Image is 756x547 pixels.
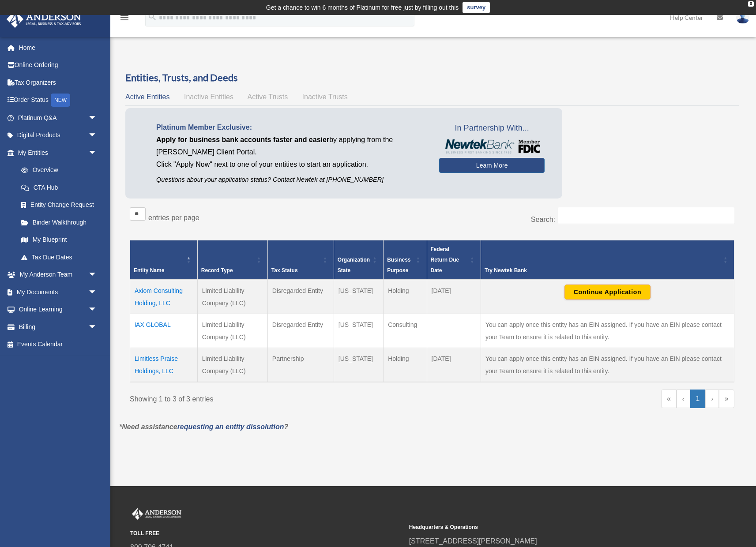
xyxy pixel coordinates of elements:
[387,257,410,273] span: Business Purpose
[6,318,110,336] a: Billingarrow_drop_down
[481,314,734,348] td: You can apply once this entity has an EIN assigned. If you have an EIN please contact your Team t...
[677,390,690,408] a: Previous
[201,267,233,273] span: Record Type
[88,144,106,162] span: arrow_drop_down
[88,127,106,145] span: arrow_drop_down
[6,109,110,127] a: Platinum Q&Aarrow_drop_down
[6,56,110,74] a: Online Ordering
[690,390,706,408] a: 1
[156,121,426,134] p: Platinum Member Exclusive:
[12,161,102,179] a: Overview
[271,267,298,273] span: Tax Status
[88,318,106,336] span: arrow_drop_down
[130,280,198,314] td: Axiom Consulting Holding, LLC
[266,2,459,13] div: Get a chance to win 6 months of Platinum for free just by filling out this
[384,240,427,280] th: Business Purpose: Activate to sort
[88,109,106,127] span: arrow_drop_down
[248,93,288,101] span: Active Trusts
[119,12,130,23] i: menu
[6,283,110,301] a: My Documentsarrow_drop_down
[177,423,284,431] a: requesting an entity dissolution
[531,216,555,223] label: Search:
[125,71,739,85] h3: Entities, Trusts, and Deeds
[384,314,427,348] td: Consulting
[125,93,169,101] span: Active Entities
[147,12,157,22] i: search
[130,314,198,348] td: iAX GLOBAL
[130,240,198,280] th: Entity Name: Activate to invert sorting
[130,529,403,538] small: TOLL FREE
[88,266,106,284] span: arrow_drop_down
[156,134,426,158] p: by applying from the [PERSON_NAME] Client Portal.
[134,267,164,273] span: Entity Name
[197,348,267,382] td: Limited Liability Company (LLC)
[6,266,110,284] a: My Anderson Teamarrow_drop_down
[267,348,334,382] td: Partnership
[736,11,749,24] img: User Pic
[130,348,198,382] td: Limitless Praise Holdings, LLC
[12,179,106,196] a: CTA Hub
[12,248,106,266] a: Tax Due Dates
[156,174,426,185] p: Questions about your application status? Contact Newtek at [PHONE_NUMBER]
[6,144,106,161] a: My Entitiesarrow_drop_down
[156,136,329,143] span: Apply for business bank accounts faster and easier
[184,93,233,101] span: Inactive Entities
[4,11,84,28] img: Anderson Advisors Platinum Portal
[409,523,682,532] small: Headquarters & Operations
[439,121,545,135] span: In Partnership With...
[267,280,334,314] td: Disregarded Entity
[267,314,334,348] td: Disregarded Entity
[6,336,110,353] a: Events Calendar
[439,158,545,173] a: Learn More
[427,280,481,314] td: [DATE]
[748,1,754,7] div: close
[130,508,183,520] img: Anderson Advisors Platinum Portal
[6,39,110,56] a: Home
[463,2,490,13] a: survey
[148,214,199,221] label: entries per page
[409,537,537,545] a: [STREET_ADDRESS][PERSON_NAME]
[334,280,383,314] td: [US_STATE]
[119,423,288,431] em: *Need assistance ?
[481,240,734,280] th: Try Newtek Bank : Activate to sort
[384,348,427,382] td: Holding
[197,280,267,314] td: Limited Liability Company (LLC)
[6,74,110,91] a: Tax Organizers
[119,15,130,23] a: menu
[156,158,426,171] p: Click "Apply Now" next to one of your entities to start an application.
[6,301,110,318] a: Online Learningarrow_drop_down
[431,246,459,273] span: Federal Return Due Date
[197,240,267,280] th: Record Type: Activate to sort
[267,240,334,280] th: Tax Status: Activate to sort
[6,127,110,144] a: Digital Productsarrow_drop_down
[661,390,677,408] a: First
[197,314,267,348] td: Limited Liability Company (LLC)
[485,265,721,276] div: Try Newtek Bank
[705,390,719,408] a: Next
[444,139,540,154] img: NewtekBankLogoSM.png
[338,257,370,273] span: Organization State
[334,240,383,280] th: Organization State: Activate to sort
[302,93,348,101] span: Inactive Trusts
[88,283,106,301] span: arrow_drop_down
[427,240,481,280] th: Federal Return Due Date: Activate to sort
[481,348,734,382] td: You can apply once this entity has an EIN assigned. If you have an EIN please contact your Team t...
[88,301,106,319] span: arrow_drop_down
[719,390,734,408] a: Last
[12,214,106,231] a: Binder Walkthrough
[334,314,383,348] td: [US_STATE]
[51,94,70,107] div: NEW
[334,348,383,382] td: [US_STATE]
[12,196,106,214] a: Entity Change Request
[564,285,651,300] button: Continue Application
[427,348,481,382] td: [DATE]
[130,390,425,405] div: Showing 1 to 3 of 3 entries
[12,231,106,249] a: My Blueprint
[6,91,110,109] a: Order StatusNEW
[384,280,427,314] td: Holding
